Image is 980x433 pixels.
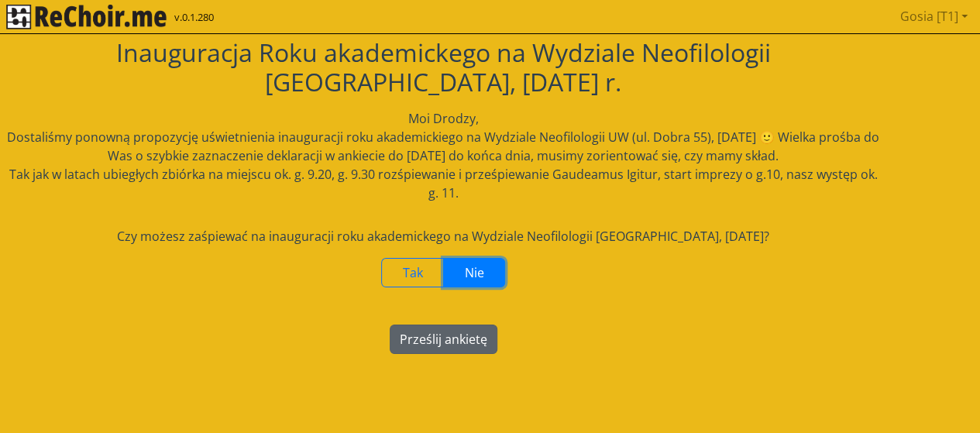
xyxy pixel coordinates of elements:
[894,1,974,32] a: Gosia [T1]
[390,325,497,354] button: Prześlij ankietę
[4,227,882,246] div: Czy możesz zaśpiewać na inauguracji roku akademickego na Wydziale Neofilologii [GEOGRAPHIC_DATA],...
[403,264,423,281] span: Tak
[174,10,214,26] span: v.0.1.280
[6,5,167,29] img: rekłajer mi
[4,38,882,98] h2: Inauguracja Roku akademickego na Wydziale Neofilologii [GEOGRAPHIC_DATA], [DATE] r.
[465,264,484,281] span: Nie
[4,109,882,202] p: Moi Drodzy, Dostaliśmy ponowną propozycję uświetnienia inauguracji roku akademickiego na Wydziale...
